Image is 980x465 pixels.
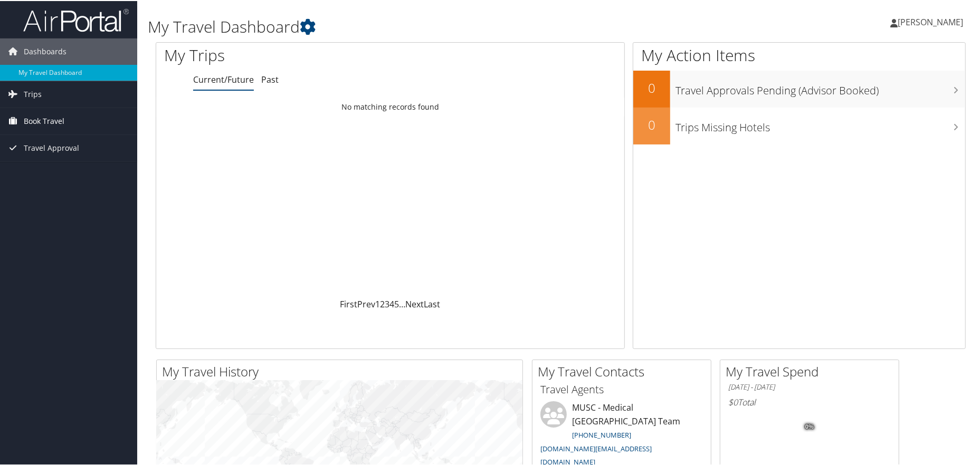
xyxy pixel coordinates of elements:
a: 1 [376,297,380,309]
h2: My Travel Contacts [538,362,711,380]
a: [PERSON_NAME] [890,5,974,37]
span: Dashboards [24,37,66,64]
a: 0Travel Approvals Pending (Advisor Booked) [633,70,965,106]
h1: My Action Items [633,43,965,65]
a: 3 [385,297,390,309]
a: Last [424,297,441,309]
a: 4 [390,297,395,309]
h6: [DATE] - [DATE] [728,381,891,391]
a: Current/Future [193,73,254,84]
a: [PHONE_NUMBER] [572,429,631,439]
td: No matching records found [156,96,624,115]
a: 5 [395,297,399,309]
h3: Trips Missing Hotels [675,114,965,134]
h2: 0 [633,78,670,96]
h3: Travel Agents [540,381,703,396]
a: 0Trips Missing Hotels [633,106,965,143]
span: Trips [24,80,42,106]
span: [PERSON_NAME] [898,15,963,27]
h6: Total [728,395,891,407]
span: Travel Approval [24,134,79,160]
tspan: 0% [805,423,814,429]
h1: My Travel Dashboard [148,15,698,37]
h2: 0 [633,115,670,133]
a: Prev [358,297,376,309]
a: Next [406,297,424,309]
span: $0 [728,395,738,407]
img: airportal-logo.png [23,7,129,32]
span: Book Travel [24,107,64,133]
a: Past [261,73,279,84]
h2: My Travel Spend [726,362,899,380]
h3: Travel Approvals Pending (Advisor Booked) [675,77,965,97]
h2: My Travel History [162,362,522,380]
h1: My Trips [164,43,422,65]
a: 2 [380,297,385,309]
span: … [399,297,406,309]
a: First [340,297,358,309]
